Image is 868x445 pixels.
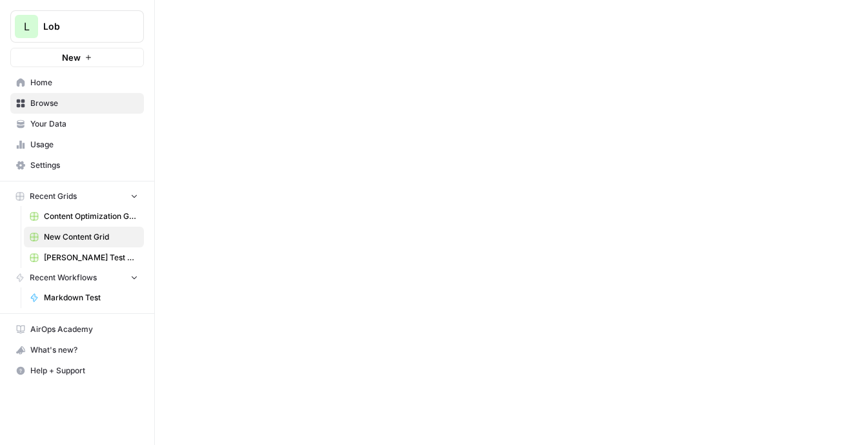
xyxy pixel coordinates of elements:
[30,365,138,377] span: Help + Support
[44,252,138,264] span: [PERSON_NAME] Test Grid
[10,72,144,93] a: Home
[10,93,144,114] a: Browse
[30,160,138,171] span: Settings
[10,10,144,43] button: Workspace: Lob
[10,187,144,206] button: Recent Grids
[30,191,77,202] span: Recent Grids
[30,139,138,150] span: Usage
[10,155,144,176] a: Settings
[24,19,30,34] span: L
[24,227,144,247] a: New Content Grid
[62,51,81,64] span: New
[10,360,144,381] button: Help + Support
[10,319,144,340] a: AirOps Academy
[44,231,138,243] span: New Content Grid
[10,114,144,134] a: Your Data
[11,340,143,360] div: What's new?
[43,20,121,33] span: Lob
[30,324,138,335] span: AirOps Academy
[24,247,144,268] a: [PERSON_NAME] Test Grid
[24,206,144,227] a: Content Optimization Grid
[44,211,138,222] span: Content Optimization Grid
[44,292,138,304] span: Markdown Test
[30,272,97,284] span: Recent Workflows
[24,287,144,308] a: Markdown Test
[10,340,144,360] button: What's new?
[10,134,144,155] a: Usage
[30,98,138,109] span: Browse
[30,118,138,130] span: Your Data
[30,77,138,88] span: Home
[10,268,144,287] button: Recent Workflows
[10,48,144,67] button: New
